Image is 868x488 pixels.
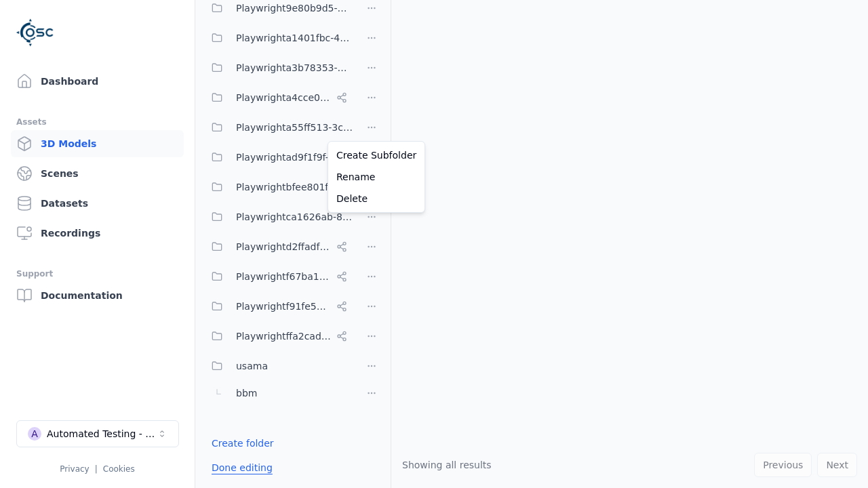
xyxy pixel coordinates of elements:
[331,166,422,188] a: Rename
[331,188,422,209] a: Delete
[331,144,422,166] a: Create Subfolder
